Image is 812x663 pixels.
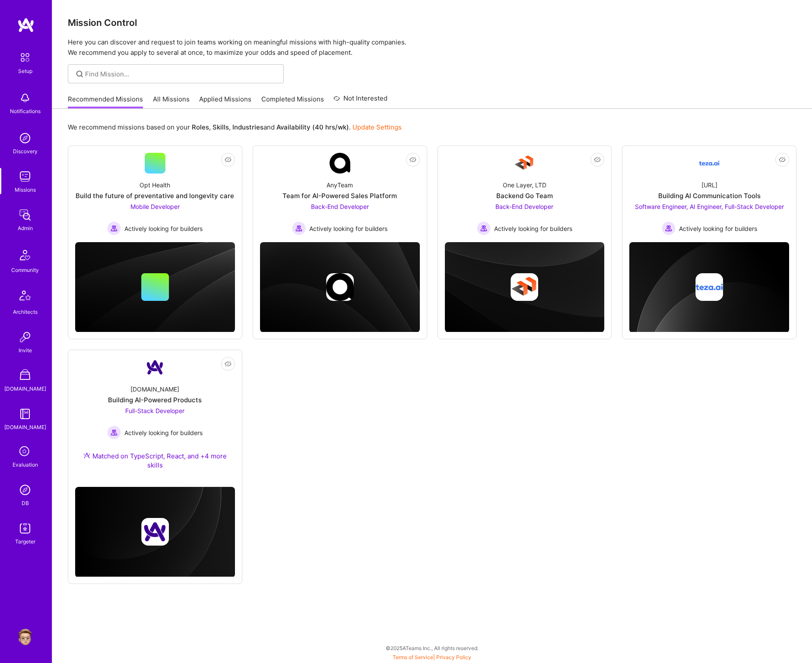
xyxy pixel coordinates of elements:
[695,273,723,301] img: Company logo
[393,654,471,660] span: |
[311,203,369,210] span: Back-End Developer
[107,426,121,439] img: Actively looking for builders
[15,287,35,307] img: Architects
[76,191,234,200] div: Build the future of preventative and longevity care
[495,203,553,210] span: Back-End Developer
[125,407,184,414] span: Full-Stack Developer
[18,224,33,233] div: Admin
[232,123,263,131] b: Industries
[494,224,572,233] span: Actively looking for builders
[261,95,324,109] a: Completed Missions
[635,203,784,210] span: Software Engineer, AI Engineer, Full-Stack Developer
[124,224,203,233] span: Actively looking for builders
[16,89,34,107] img: bell
[445,242,605,332] img: cover
[145,357,165,378] img: Company Logo
[199,95,251,109] a: Applied Missions
[108,395,202,404] div: Building AI-Powered Products
[83,452,90,459] img: Ateam Purple Icon
[276,123,349,131] b: Availability (40 hrs/wk)
[153,95,190,109] a: All Missions
[330,153,350,174] img: Company Logo
[19,346,32,355] div: Invite
[75,69,85,79] i: icon SearchGrey
[140,180,170,189] div: Opt Health
[192,123,209,131] b: Roles
[10,107,41,116] div: Notifications
[11,265,39,275] div: Community
[22,499,29,508] div: DB
[75,357,235,480] a: Company Logo[DOMAIN_NAME]Building AI-Powered ProductsFull-Stack Developer Actively looking for bu...
[68,123,402,132] p: We recommend missions based on your , , and .
[503,180,546,189] div: One Layer, LTD
[779,156,786,163] i: icon EyeClosed
[629,242,789,333] img: cover
[326,273,354,301] img: Company logo
[16,328,34,346] img: Invite
[679,224,757,233] span: Actively looking for builders
[594,156,601,163] i: icon EyeClosed
[409,156,416,163] i: icon EyeClosed
[15,245,35,265] img: Community
[75,487,235,578] img: cover
[16,520,34,537] img: Skill Targeter
[4,423,46,432] div: [DOMAIN_NAME]
[16,206,34,224] img: admin teamwork
[514,153,535,174] img: Company Logo
[14,628,36,646] a: User Avatar
[75,242,235,332] img: cover
[124,428,203,437] span: Actively looking for builders
[477,221,491,235] img: Actively looking for builders
[436,654,471,660] a: Privacy Policy
[282,191,397,200] div: Team for AI-Powered Sales Platform
[107,221,121,235] img: Actively looking for builders
[260,153,420,235] a: Company LogoAnyTeamTeam for AI-Powered Sales PlatformBack-End Developer Actively looking for buil...
[141,518,169,546] img: Company logo
[496,191,553,200] div: Backend Go Team
[16,48,34,66] img: setup
[16,367,34,384] img: A Store
[130,385,179,394] div: [DOMAIN_NAME]
[16,481,34,499] img: Admin Search
[13,147,38,156] div: Discovery
[68,17,796,28] h3: Mission Control
[4,384,46,393] div: [DOMAIN_NAME]
[260,242,420,332] img: cover
[225,360,232,367] i: icon EyeClosed
[327,180,353,189] div: AnyTeam
[18,66,32,76] div: Setup
[16,628,34,646] img: User Avatar
[75,451,235,470] div: Matched on TypeScript, React, and +4 more skills
[629,153,789,235] a: Company Logo[URL]Building AI Communication ToolsSoftware Engineer, AI Engineer, Full-Stack Develo...
[662,221,676,235] img: Actively looking for builders
[85,69,277,79] input: Find Mission...
[13,307,38,316] div: Architects
[699,153,720,174] img: Company Logo
[52,637,812,659] div: © 2025 ATeams Inc., All rights reserved.
[213,123,229,131] b: Skills
[68,95,143,109] a: Recommended Missions
[16,405,34,423] img: guide book
[75,153,235,235] a: Opt HealthBuild the future of preventative and longevity careMobile Developer Actively looking fo...
[511,273,538,301] img: Company logo
[701,180,717,189] div: [URL]
[393,654,433,660] a: Terms of Service
[130,203,180,210] span: Mobile Developer
[658,191,761,200] div: Building AI Communication Tools
[309,224,387,233] span: Actively looking for builders
[13,460,38,469] div: Evaluation
[68,37,796,58] p: Here you can discover and request to join teams working on meaningful missions with high-quality ...
[292,221,306,235] img: Actively looking for builders
[16,129,34,147] img: discovery
[352,123,402,131] a: Update Settings
[445,153,605,235] a: Company LogoOne Layer, LTDBackend Go TeamBack-End Developer Actively looking for buildersActively...
[15,537,35,546] div: Targeter
[333,93,387,109] a: Not Interested
[16,168,34,185] img: teamwork
[15,185,36,194] div: Missions
[17,17,35,33] img: logo
[17,444,33,460] i: icon SelectionTeam
[225,156,232,163] i: icon EyeClosed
